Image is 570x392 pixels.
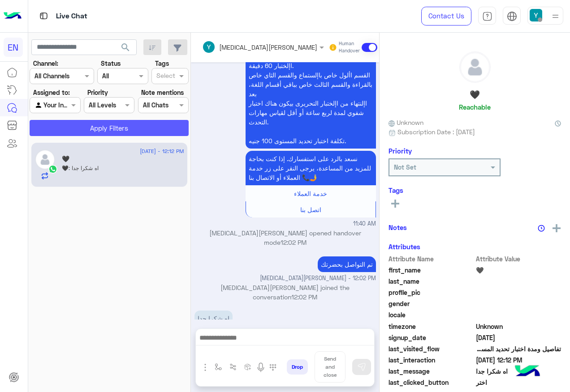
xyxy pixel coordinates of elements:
span: اه شكرا جدا [69,165,99,171]
img: defaultAdmin.png [460,52,490,82]
button: Drop [287,359,308,375]
p: Live Chat [56,10,87,22]
img: profile [550,11,561,22]
span: Unknown [476,322,561,331]
img: tab [507,11,517,21]
img: WhatsApp [48,165,57,174]
button: Trigger scenario [226,360,241,375]
label: Priority [87,88,108,97]
span: null [476,299,561,308]
span: 2025-08-17T09:12:37.839Z [476,355,561,365]
img: send attachment [200,362,211,373]
span: خدمة العملاء [294,190,327,197]
span: search [120,42,131,53]
img: defaultAdmin.png [35,149,55,170]
h5: 🖤 [62,155,69,163]
img: notes [538,225,545,232]
div: EN [4,38,23,57]
span: Attribute Value [476,254,561,264]
label: Tags [155,59,169,68]
h6: Reachable [459,103,491,111]
label: Assigned to: [33,88,70,97]
button: create order [241,360,255,375]
span: signup_date [389,333,474,342]
img: select flow [215,363,222,371]
h6: Attributes [389,243,420,251]
button: search [115,39,137,59]
div: Select [155,71,175,82]
p: 17/8/2025, 12:12 PM [194,311,233,326]
span: locale [389,310,474,320]
span: [DATE] - 12:12 PM [140,147,184,155]
span: 12:02 PM [281,239,307,246]
label: Status [101,59,121,68]
p: 17/8/2025, 12:02 PM [318,256,376,272]
span: اختر [476,378,561,387]
span: null [476,310,561,320]
span: 11:40 AM [353,220,376,228]
a: Contact Us [421,7,471,26]
span: gender [389,299,474,308]
img: tab [482,11,492,21]
span: 12:02 PM [291,293,317,301]
p: 17/8/2025, 11:40 AM [246,11,376,149]
span: last_clicked_button [389,378,474,387]
h6: Notes [389,223,407,231]
img: add [553,224,561,232]
img: Trigger scenario [229,363,237,371]
img: send message [357,362,366,371]
img: Logo [4,7,22,26]
button: select flow [211,360,226,375]
span: تفاصيل ومدة اختبار تحديد المستوى [476,344,561,354]
span: 🖤 [62,165,69,171]
img: hulul-logo.png [512,356,543,388]
img: tab [38,10,49,21]
label: Note mentions [141,88,184,97]
img: make a call [269,364,276,371]
a: tab [478,7,496,26]
span: last_interaction [389,355,474,365]
p: 17/8/2025, 11:40 AM [246,151,376,185]
h6: Priority [389,147,412,155]
button: Send and close [315,351,345,383]
span: last_message [389,366,474,376]
img: send voice note [255,362,266,373]
span: Subscription Date : [DATE] [397,127,475,136]
span: first_name [389,265,474,275]
span: 2025-08-17T08:37:35.065Z [476,333,561,342]
span: [MEDICAL_DATA][PERSON_NAME] - 12:02 PM [260,274,376,283]
span: Attribute Name [389,254,474,264]
span: اه شكرا جدا [476,366,561,376]
p: [MEDICAL_DATA][PERSON_NAME] opened handover mode [194,228,376,247]
span: timezone [389,322,474,331]
h6: Tags [389,186,561,194]
img: userImage [530,9,542,21]
button: Apply Filters [30,120,189,136]
small: Human Handover [339,40,360,55]
span: 🖤 [476,265,561,275]
span: last_visited_flow [389,344,474,354]
span: last_name [389,277,474,286]
span: اتصل بنا [300,206,321,213]
h5: 🖤 [470,89,480,100]
label: Channel: [33,59,58,68]
span: profile_pic [389,288,474,297]
span: Unknown [389,118,423,127]
img: create order [244,363,251,371]
p: [MEDICAL_DATA][PERSON_NAME] joined the conversation [194,283,376,302]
